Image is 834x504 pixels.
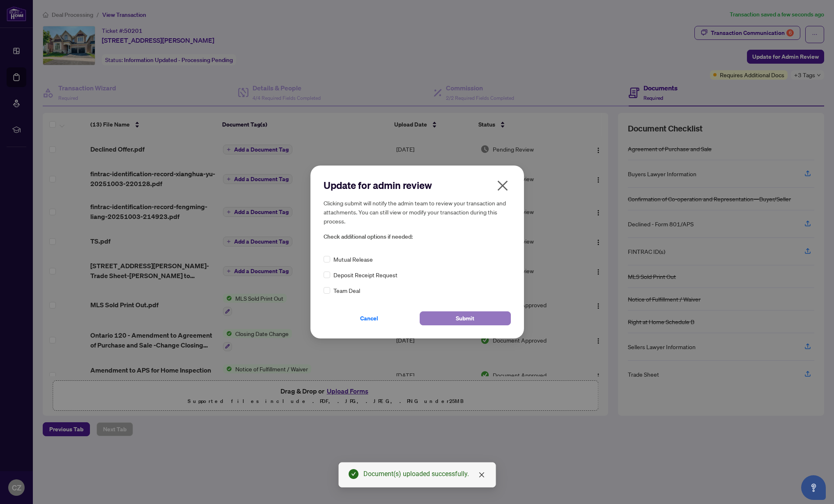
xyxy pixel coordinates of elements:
[349,469,358,479] span: check-circle
[477,470,486,479] a: Close
[420,311,511,325] button: Submit
[360,312,378,325] span: Cancel
[324,311,415,325] button: Cancel
[478,472,485,478] span: close
[496,179,509,192] span: close
[456,312,474,325] span: Submit
[333,270,397,279] span: Deposit Receipt Request
[363,469,486,479] div: Document(s) uploaded successfully.
[801,475,826,500] button: Open asap
[333,255,373,264] span: Mutual Release
[324,232,511,242] span: Check additional options if needed:
[324,179,511,192] h2: Update for admin review
[333,286,360,295] span: Team Deal
[324,198,511,226] h5: Clicking submit will notify the admin team to review your transaction and attachments. You can st...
